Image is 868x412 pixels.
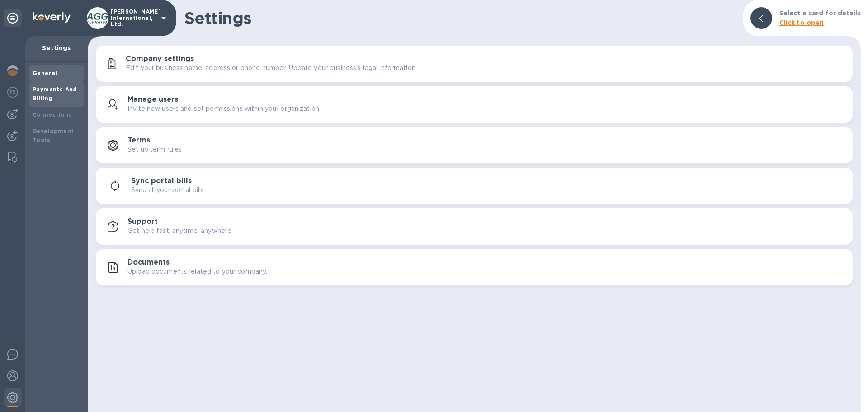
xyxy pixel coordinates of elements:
h3: Company settings [126,55,194,63]
b: Payments And Billing [33,86,77,102]
img: Logo [33,12,71,23]
h1: Settings [184,9,736,28]
div: Unpin categories [4,9,22,27]
p: Set up term rules [127,145,182,154]
b: Click to open [779,19,824,26]
button: DocumentsUpload documents related to your company. [96,249,853,285]
img: Foreign exchange [7,87,18,98]
p: Upload documents related to your company. [127,267,267,276]
p: Sync all your portal bills [131,185,204,195]
h3: Documents [127,258,170,267]
b: Development Tools [33,128,74,143]
b: General [33,70,57,76]
button: TermsSet up term rules [96,127,853,163]
b: Connections [33,111,72,118]
p: Settings [33,43,80,52]
b: Select a card for details [779,9,861,17]
h3: Manage users [127,95,178,104]
h3: Sync portal bills [131,177,192,185]
p: Invite new users and set permissions within your organization. [127,104,321,114]
p: Get help fast, anytime, anywhere [127,226,231,236]
button: Manage usersInvite new users and set permissions within your organization. [96,86,853,123]
h3: Terms [127,136,150,145]
button: Sync portal billsSync all your portal bills [96,168,853,204]
p: Edit your business name, address or phone number. Update your business's legal information. [126,63,417,73]
p: [PERSON_NAME] International, Ltd. [111,9,156,28]
button: SupportGet help fast, anytime, anywhere [96,208,853,245]
button: Company settingsEdit your business name, address or phone number. Update your business's legal in... [96,46,853,82]
h3: Support [127,218,158,226]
